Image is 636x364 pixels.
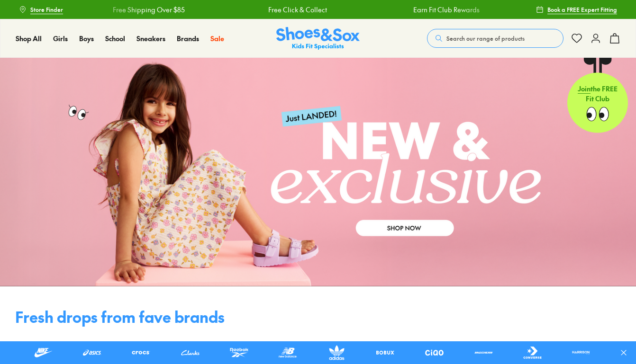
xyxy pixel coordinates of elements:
a: Girls [53,34,68,44]
a: Earn Fit Club Rewards [413,5,479,15]
span: Join [578,84,591,93]
a: Boys [79,34,94,44]
a: Free Click & Collect [268,5,327,15]
a: Shoes & Sox [276,27,360,50]
a: Sneakers [136,34,165,44]
a: Jointhe FREE Fit Club [567,57,628,133]
button: Search our range of products [427,29,563,48]
a: School [105,34,125,44]
a: Free Shipping Over $85 [112,5,184,15]
img: SNS_Logo_Responsive.svg [276,27,360,50]
span: Book a FREE Expert Fitting [547,5,617,14]
a: Brands [177,34,199,44]
p: the FREE Fit Club [567,76,628,111]
a: Book a FREE Expert Fitting [536,1,617,18]
span: Search our range of products [446,34,525,43]
a: Shop All [16,34,42,44]
span: Store Finder [30,5,63,14]
a: Sale [210,34,224,44]
a: Store Finder [19,1,63,18]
